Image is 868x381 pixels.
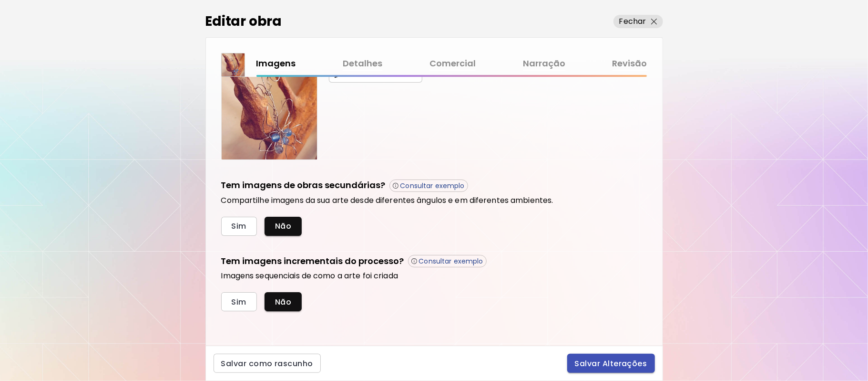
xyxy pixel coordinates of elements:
[400,181,465,190] p: Consultar exemplo
[523,57,565,71] a: Narração
[265,217,302,236] button: Não
[221,271,647,281] h6: Imagens sequenciais de como a arte foi criada
[232,297,246,307] span: Sim
[429,57,476,71] a: Comercial
[221,217,257,236] button: Sim
[221,179,386,192] h5: Tem imagens de obras secundárias?
[221,359,313,369] span: Salvar como rascunho
[222,53,245,76] img: thumbnail
[567,354,655,373] button: Salvar Alterações
[221,196,647,205] h6: Compartilhe imagens da sua arte desde diferentes ângulos e em diferentes ambientes.
[275,297,291,307] span: Não
[221,292,257,311] button: Sim
[613,57,647,71] a: Revisão
[214,354,321,373] button: Salvar como rascunho
[389,180,468,192] button: Consultar exemplo
[232,221,246,231] span: Sim
[275,221,291,231] span: Não
[343,57,382,71] a: Detalhes
[221,255,404,268] h5: Tem imagens incrementais do processo?
[265,292,302,311] button: Não
[408,255,487,267] button: Consultar exemplo
[419,257,483,265] p: Consultar exemplo
[575,359,647,369] span: Salvar Alterações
